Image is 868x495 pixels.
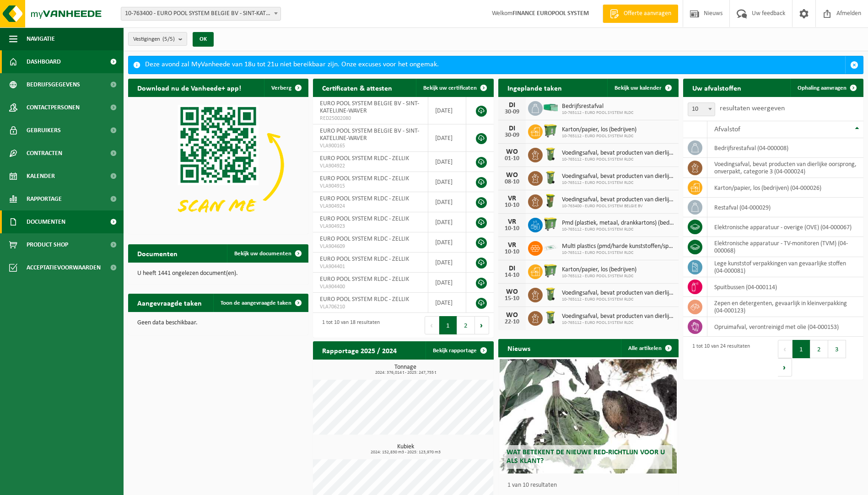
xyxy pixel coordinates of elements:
[707,257,863,277] td: lege kunststof verpakkingen van gevaarlijke stoffen (04-000081)
[562,150,674,157] span: Voedingsafval, bevat producten van dierlijke oorsprong, onverpakt, categorie 3
[615,85,662,91] span: Bekijk uw kalender
[428,192,466,212] td: [DATE]
[503,226,521,232] div: 10-10
[503,218,521,226] div: VR
[27,27,55,50] span: Navigatie
[507,449,665,465] span: Wat betekent de nieuwe RED-richtlijn voor u als klant?
[707,178,863,198] td: karton/papier, los (bedrijven) (04-000026)
[683,79,750,97] h2: Uw afvalstoffen
[562,204,674,209] span: 10-763400 - EURO POOL SYSTEM BELGIE BV
[428,253,466,273] td: [DATE]
[503,102,521,109] div: DI
[503,156,521,162] div: 01-10
[707,138,863,158] td: bedrijfsrestafval (04-000008)
[320,243,421,250] span: VLA904609
[318,371,493,375] span: 2024: 376,014 t - 2025: 247,755 t
[133,32,175,46] span: Vestigingen
[562,227,674,232] span: 10-765112 - EURO POOL SYSTEM RLDC
[503,132,521,139] div: 30-09
[688,339,750,377] div: 1 tot 10 van 24 resultaten
[320,155,409,162] span: EURO POOL SYSTEM RLDC - ZELLIK
[543,103,558,112] img: HK-XP-30-GN-00
[27,96,80,119] span: Contactpersonen
[318,450,493,455] span: 2024: 152,830 m3 - 2025: 123,970 m3
[543,240,558,255] img: LP-SK-00500-LPE-16
[688,103,715,116] span: 10
[27,188,62,210] span: Rapportage
[193,32,214,47] button: OK
[562,243,674,250] span: Multi plastics (pmd/harde kunststoffen/spanbanden/eps/folie naturel/folie gemeng...
[543,193,558,209] img: WB-0060-HPE-GN-50
[320,296,409,303] span: EURO POOL SYSTEM RLDC - ZELLIK
[621,339,678,357] a: Alle artikelen
[320,263,421,270] span: VLA904401
[498,79,571,97] h2: Ingeplande taken
[27,119,61,142] span: Gebruikers
[428,97,466,124] td: [DATE]
[27,210,65,233] span: Documenten
[503,296,521,302] div: 15-10
[320,283,421,291] span: VLA904400
[607,79,678,97] a: Bekijk uw kalender
[428,293,466,313] td: [DATE]
[320,175,409,182] span: EURO POOL SYSTEM RLDC - ZELLIK
[264,79,307,97] button: Verberg
[320,303,421,311] span: VLA706210
[423,85,477,91] span: Bekijk uw certificaten
[621,9,674,18] span: Offerte aanvragen
[428,232,466,253] td: [DATE]
[498,339,539,357] h2: Nieuws
[320,100,419,114] span: EURO POOL SYSTEM BELGIE BV - SINT-KATELIJNE-WAVER
[707,158,863,178] td: voedingsafval, bevat producten van dierlijke oorsprong, onverpakt, categorie 3 (04-000024)
[503,272,521,279] div: 14-10
[128,244,187,262] h2: Documenten
[503,249,521,255] div: 10-10
[603,5,678,23] a: Offerte aanvragen
[503,265,521,272] div: DI
[221,300,291,306] span: Toon de aangevraagde taken
[320,256,409,263] span: EURO POOL SYSTEM RLDC - ZELLIK
[562,320,674,326] span: 10-765112 - EURO POOL SYSTEM RLDC
[320,215,409,222] span: EURO POOL SYSTEM RLDC - ZELLIK
[503,242,521,249] div: VR
[503,179,521,185] div: 08-10
[428,152,466,172] td: [DATE]
[562,196,674,204] span: Voedingsafval, bevat producten van dierlijke oorsprong, onverpakt, categorie 3
[714,126,740,133] span: Afvalstof
[688,102,715,116] span: 10
[27,256,101,279] span: Acceptatievoorwaarden
[793,340,810,358] button: 1
[128,32,187,46] button: Vestigingen(5/5)
[503,148,521,156] div: WO
[320,128,419,142] span: EURO POOL SYSTEM BELGIE BV - SINT-KATELIJNE-WAVER
[810,340,828,358] button: 2
[707,217,863,237] td: elektronische apparatuur - overige (OVE) (04-000067)
[213,294,307,312] a: Toon de aangevraagde taken
[503,312,521,319] div: WO
[562,103,633,110] span: Bedrijfsrestafval
[162,36,175,42] count: (5/5)
[503,109,521,115] div: 30-09
[426,341,493,360] a: Bekijk rapportage
[320,236,409,242] span: EURO POOL SYSTEM RLDC - ZELLIK
[27,142,62,165] span: Contracten
[562,274,636,279] span: 10-765112 - EURO POOL SYSTEM RLDC
[503,319,521,325] div: 22-10
[320,203,421,210] span: VLA904924
[543,216,558,232] img: WB-0770-HPE-GN-50
[428,172,466,192] td: [DATE]
[543,286,558,302] img: WB-0140-HPE-GN-50
[137,320,299,326] p: Geen data beschikbaar.
[320,276,409,283] span: EURO POOL SYSTEM RLDC - ZELLIK
[778,340,793,358] button: Previous
[27,73,80,96] span: Bedrijfsgegevens
[318,364,493,375] h3: Tonnage
[234,251,291,257] span: Bekijk uw documenten
[507,482,674,489] p: 1 van 10 resultaten
[543,170,558,185] img: WB-0140-HPE-GN-50
[543,146,558,162] img: WB-0140-HPE-GN-50
[562,313,674,320] span: Voedingsafval, bevat producten van dierlijke oorsprong, onverpakt, categorie 3
[503,125,521,132] div: DI
[707,317,863,337] td: opruimafval, verontreinigd met olie (04-000153)
[227,244,307,263] a: Bekijk uw documenten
